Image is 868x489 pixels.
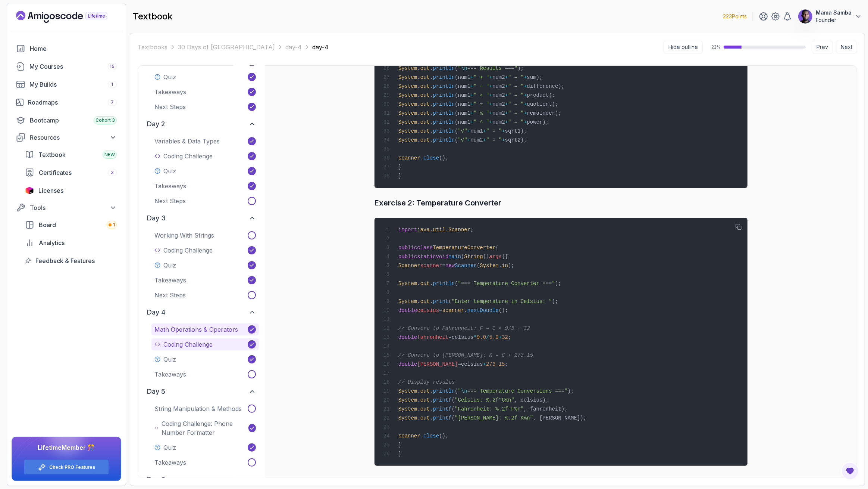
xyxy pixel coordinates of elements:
img: jetbrains icon [25,187,34,194]
span: public [398,254,417,260]
button: Quiz [151,353,259,365]
span: out [420,281,430,287]
span: class [417,245,433,251]
span: System [398,92,417,98]
span: public [398,245,417,251]
span: Feedback & Features [35,256,95,265]
span: + [524,83,527,89]
span: ; [508,334,511,340]
span: 15 [110,64,115,69]
a: home [12,41,121,56]
span: " + " [474,74,489,80]
a: Check PRO Features [49,464,95,470]
span: "√" [458,137,467,143]
span: println [433,83,455,89]
span: System [398,281,417,287]
button: day 2 [144,116,259,132]
span: + [489,83,492,89]
button: Takeaways [151,274,259,286]
span: . [417,74,420,80]
span: num2 [492,83,505,89]
span: " = " [486,128,502,134]
span: println [433,110,455,116]
span: (); [439,155,448,161]
p: Quiz [163,261,176,270]
a: board [21,217,121,232]
button: Next Steps [151,289,259,301]
span: out [420,119,430,125]
span: out [420,137,430,143]
a: licenses [21,183,121,198]
span: " [458,65,461,71]
h2: textbook [133,10,173,22]
span: + [505,74,508,80]
span: System [398,128,417,134]
span: Textbook [38,150,66,159]
span: + [524,92,527,98]
span: println [433,119,455,125]
span: + [489,74,492,80]
span: (num1 [455,83,470,89]
button: Takeaways [151,456,259,468]
span: " ^ " [474,119,489,125]
span: . [417,65,420,71]
span: . [420,155,423,161]
span: = [439,307,442,313]
span: out [420,128,430,134]
span: 273.15 [486,361,505,367]
span: " % " [474,110,489,116]
span: + [502,128,505,134]
span: num2 [470,137,483,143]
span: System [398,83,417,89]
span: celsius [417,307,439,313]
span: 1 [112,81,113,87]
p: Next Steps [154,291,186,300]
span: (num1 [455,74,470,80]
button: Quiz [151,71,259,83]
div: Roadmaps [28,98,117,107]
span: sqrt2); [505,137,527,143]
span: + [524,101,527,107]
div: Tools [30,203,117,212]
span: num1 [470,128,483,134]
span: + [467,128,470,134]
span: + [489,101,492,107]
span: + [505,83,508,89]
span: double [398,361,417,367]
span: println [433,128,455,134]
span: ); [552,298,558,304]
p: Variables & Data Types [154,137,220,146]
span: ; [470,227,473,233]
span: println [433,65,455,71]
span: ); [555,281,561,287]
button: Coding Challenge [151,338,259,350]
span: / [486,334,489,340]
span: + [505,119,508,125]
span: "Enter temperature in Celsius: " [452,298,552,304]
button: Quiz [151,165,259,177]
p: Takeaways [154,276,186,285]
button: Collapse sidebar [664,41,703,53]
p: Coding Challenge [163,152,213,161]
span: java.util.Scanner [417,227,470,233]
span: ( [455,65,458,71]
a: builds [12,77,121,92]
div: My Builds [29,80,117,89]
img: user profile image [798,9,812,24]
span: ); [508,263,514,269]
span: " = " [508,119,524,125]
span: . [430,281,433,287]
button: Resources [12,131,121,144]
span: . [430,298,433,304]
span: // Convert to [PERSON_NAME]: K = C + 273.15 [398,352,533,358]
span: out [420,92,430,98]
span: ( [448,298,451,304]
p: 223 Points [723,13,747,20]
button: Tools [12,201,121,214]
span: (num1 [455,101,470,107]
span: out [420,74,430,80]
button: Math Operations & Operators [151,324,259,335]
span: . [417,83,420,89]
span: remainder); [527,110,561,116]
span: day-4 [312,43,329,52]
